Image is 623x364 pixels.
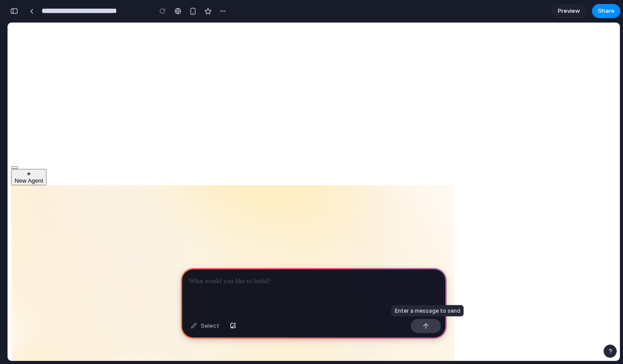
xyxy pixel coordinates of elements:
[592,4,620,18] button: Share
[558,7,580,15] span: Preview
[4,146,39,163] button: New Agent
[598,7,615,15] span: Share
[7,155,35,161] div: New Agent
[4,144,11,146] button: Open sidebar
[551,4,587,18] a: Preview
[391,305,464,317] div: Enter a message to send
